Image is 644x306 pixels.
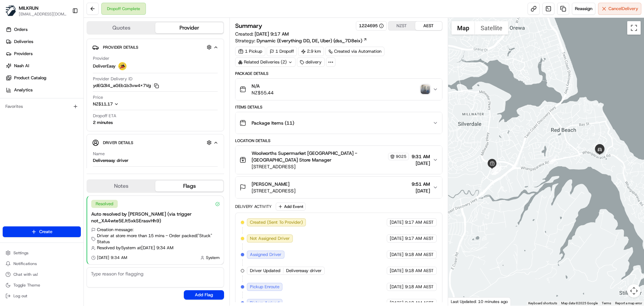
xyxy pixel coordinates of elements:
div: 4 [494,166,501,174]
button: Driver Details [92,137,218,148]
span: Provider [93,55,109,61]
span: N/A [252,83,274,89]
span: Toggle Theme [13,282,40,288]
div: Auto resolved by [PERSON_NAME] (via trigger not_XA4wte5EJt5xkSErasvHh9) [91,211,220,224]
div: Location Details [235,138,442,143]
button: Add Event [276,203,306,211]
button: Create [3,226,81,237]
span: [DATE] [390,284,404,290]
button: [PERSON_NAME][STREET_ADDRESS]9:51 AM[DATE] [235,177,442,198]
span: [STREET_ADDRESS] [252,163,409,170]
span: Notifications [13,261,37,266]
a: Product Catalog [3,73,84,83]
div: 2.9 km [298,47,324,56]
button: Add Flag [184,290,224,300]
div: delivery [297,57,325,67]
button: Woolworths Supermarket [GEOGRAPHIC_DATA] - [GEOGRAPHIC_DATA] Store Manager9025[STREET_ADDRESS]9:3... [235,146,442,174]
button: Notifications [3,259,81,268]
a: Open this area in Google Maps (opens a new window) [450,297,472,306]
div: Strategy: [235,37,367,44]
button: Settings [3,248,81,258]
span: System [206,255,220,260]
span: Created: [235,31,289,37]
div: 1 Dropoff [267,47,297,56]
button: Notes [87,181,155,191]
button: MILKRUNMILKRUN[EMAIL_ADDRESS][DOMAIN_NAME] [3,3,69,19]
button: ydEQ3l4_aGEb1b3vw4x7Vg [93,83,159,89]
button: Show satellite imagery [475,21,508,35]
span: Name [93,151,105,157]
a: Report a map error [615,301,642,305]
span: Reassign [575,6,592,12]
span: Dynamic (Everything DD, DE, Uber) (dss_7D8eix) [257,37,362,44]
a: Deliveries [3,36,84,47]
h3: Summary [235,23,262,29]
span: 9:17 AM AEST [405,219,434,225]
span: Created (Sent To Provider) [250,219,303,225]
button: AEST [415,21,442,30]
button: Toggle Theme [3,280,81,290]
button: Toggle fullscreen view [627,21,641,35]
div: Delivereasy driver [93,158,128,164]
span: 9:51 AM [412,181,430,187]
span: [DATE] [390,268,404,274]
div: 2 minutes [93,120,113,126]
span: 9:18 AM AEST [405,284,434,290]
a: Nash AI [3,60,84,71]
a: Terms [602,301,611,305]
span: Driver Updated [250,268,280,274]
a: Dynamic (Everything DD, DE, Uber) (dss_7D8eix) [257,37,367,44]
button: Package Items (11) [235,112,442,134]
span: Settings [13,250,29,256]
span: Analytics [14,87,33,93]
span: Creation message: [97,227,133,233]
button: MILKRUN [19,5,39,11]
button: [EMAIL_ADDRESS][DOMAIN_NAME] [19,11,67,17]
a: Analytics [3,85,84,95]
span: Orders [14,27,28,33]
div: 2 [492,168,499,175]
span: [PERSON_NAME] [252,181,289,187]
span: Driver Details [103,140,133,145]
span: Assigned Driver [250,252,281,258]
span: Pickup Arrived [250,300,279,306]
span: DeliverEasy [93,63,116,69]
button: Reassign [572,3,595,15]
span: Nash AI [14,63,29,69]
div: 5 [492,165,499,172]
span: Map data ©2025 Google [561,301,598,305]
button: NZ$11.17 [93,101,152,107]
div: Created via Automation [325,47,384,56]
span: Woolworths Supermarket [GEOGRAPHIC_DATA] - [GEOGRAPHIC_DATA] Store Manager [252,150,386,163]
span: Chat with us! [13,272,38,277]
a: Providers [3,48,84,59]
button: Keyboard shortcuts [528,301,557,306]
span: Driver at store more than 15 mins - Order packed | "Stuck" Status [97,233,220,245]
span: Log out [13,293,27,299]
span: Package Items ( 11 ) [252,120,294,126]
span: Provider Details [103,45,138,50]
span: 9:18 AM AEST [405,300,434,306]
span: [DATE] [412,160,430,167]
span: NZ$11.17 [93,101,113,107]
button: 1224695 [359,23,384,29]
span: 9:31 AM [412,153,430,160]
button: Provider Details [92,42,218,53]
button: photo_proof_of_delivery image [421,85,430,94]
span: NZ$55.44 [252,89,274,96]
button: Quotes [87,23,155,33]
span: 9:18 AM AEST [405,252,434,258]
div: Last Updated: 10 minutes ago [448,297,511,306]
span: Provider Delivery ID [93,76,132,82]
span: [STREET_ADDRESS] [252,187,296,194]
span: [DATE] [390,252,404,258]
span: [DATE] [390,219,404,225]
span: Price [93,94,103,100]
span: Cancel Delivery [608,6,638,12]
button: Map camera controls [627,284,641,298]
button: Log out [3,291,81,301]
span: Resolved by System [97,245,136,251]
